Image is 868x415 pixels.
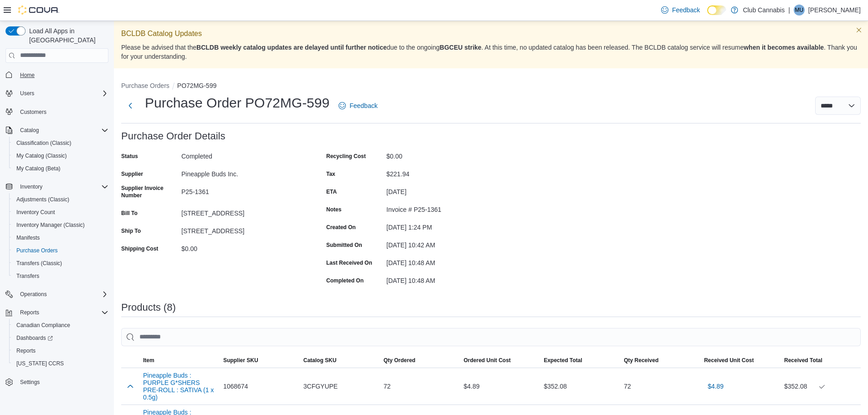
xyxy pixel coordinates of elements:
div: Mavis Upson [794,5,805,15]
span: Reports [16,307,108,318]
button: Ordered Unit Cost [460,353,540,368]
nav: An example of EuiBreadcrumbs [121,81,861,92]
strong: BCLDB weekly catalog updates are delayed until further notice [196,44,387,51]
span: Canadian Compliance [16,322,70,329]
button: Operations [16,289,51,300]
a: My Catalog (Beta) [13,163,64,174]
span: Customers [20,108,46,116]
span: Catalog [20,127,39,134]
a: Reports [13,345,39,356]
a: Home [16,70,38,81]
p: [PERSON_NAME] [808,5,861,15]
button: Catalog [2,124,112,137]
label: Recycling Cost [326,153,366,160]
span: Received Unit Cost [704,357,754,364]
div: [STREET_ADDRESS] [181,224,303,235]
label: Ship To [121,227,141,235]
img: Cova [18,5,59,15]
span: Inventory [16,181,108,192]
span: My Catalog (Beta) [16,165,61,172]
button: My Catalog (Classic) [9,149,112,162]
span: Settings [20,379,40,386]
a: Inventory Count [13,207,59,218]
span: Users [16,88,108,99]
nav: Complex example [5,65,108,413]
span: Transfers (Classic) [13,258,108,269]
div: Invoice # P25-1361 [386,202,508,213]
a: Transfers (Classic) [13,258,66,269]
span: Reports [20,309,39,316]
a: Inventory Manager (Classic) [13,220,88,231]
span: My Catalog (Classic) [13,150,108,161]
span: Reports [16,347,36,354]
label: Supplier [121,170,143,178]
a: Classification (Classic) [13,138,75,149]
button: Canadian Compliance [9,319,112,332]
a: Feedback [335,97,381,115]
button: Reports [2,306,112,319]
button: Classification (Classic) [9,137,112,149]
button: Users [2,87,112,100]
a: Purchase Orders [13,245,62,256]
button: Received Unit Cost [700,353,781,368]
a: Manifests [13,232,43,243]
button: Item [139,353,220,368]
span: Classification (Classic) [13,138,108,149]
button: My Catalog (Beta) [9,162,112,175]
a: Settings [16,377,43,388]
div: P25-1361 [181,184,303,195]
button: Purchase Orders [121,82,169,89]
label: Notes [326,206,341,213]
span: My Catalog (Beta) [13,163,108,174]
span: Transfers (Classic) [16,260,62,267]
span: Inventory [20,183,42,190]
div: 72 [380,377,460,395]
a: Adjustments (Classic) [13,194,73,205]
div: Completed [181,149,303,160]
button: Home [2,68,112,82]
button: Next [121,97,139,115]
p: Club Cannabis [743,5,785,15]
label: Last Received On [326,259,372,266]
p: Please be advised that the due to the ongoing . At this time, no updated catalog has been release... [121,43,861,61]
span: Feedback [672,5,700,15]
span: MU [795,5,804,15]
button: [US_STATE] CCRS [9,357,112,370]
span: Catalog [16,125,108,136]
span: Purchase Orders [13,245,108,256]
span: Customers [16,106,108,118]
span: Expected Total [544,357,582,364]
span: Washington CCRS [13,358,108,369]
span: Inventory Manager (Classic) [13,220,108,231]
span: [US_STATE] CCRS [16,360,64,367]
span: Transfers [13,271,108,282]
button: Settings [2,375,112,389]
span: Classification (Classic) [16,139,72,147]
span: Item [143,357,154,364]
button: Catalog [16,125,42,136]
span: Operations [20,291,47,298]
a: Customers [16,107,50,118]
div: $352.08 [784,381,857,392]
div: Pineapple Buds Inc. [181,167,303,178]
span: Qty Received [624,357,658,364]
span: Received Total [784,357,822,364]
span: Qty Ordered [384,357,416,364]
div: [DATE] 10:48 AM [386,273,508,284]
button: Expected Total [540,353,620,368]
h3: Purchase Order Details [121,131,226,142]
label: Shipping Cost [121,245,158,252]
strong: when it becomes available [744,44,824,51]
span: Inventory Manager (Classic) [16,221,85,229]
div: $221.94 [386,167,508,178]
p: | [788,5,790,15]
div: $0.00 [386,149,508,160]
button: Inventory Manager (Classic) [9,219,112,231]
div: 72 [620,377,700,395]
a: Transfers [13,271,43,282]
span: Reports [13,345,108,356]
span: Operations [16,289,108,300]
span: Purchase Orders [16,247,58,254]
label: Tax [326,170,335,178]
span: Home [16,69,108,81]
